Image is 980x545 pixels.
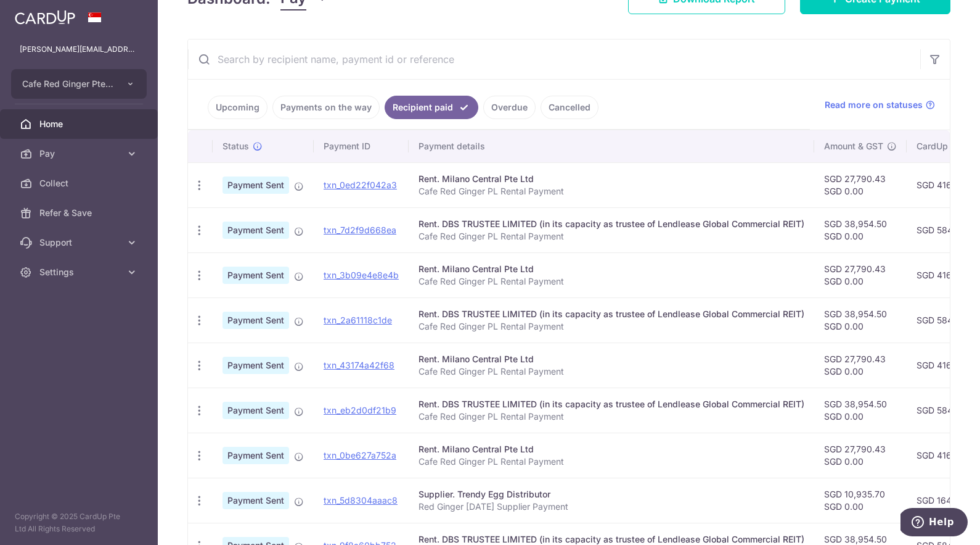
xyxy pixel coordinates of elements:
p: [PERSON_NAME][EMAIL_ADDRESS][DOMAIN_NAME] [20,43,138,56]
a: Recipient paid [385,96,478,119]
span: Collect [39,177,121,189]
span: Settings [39,266,121,278]
a: txn_7d2f9d668ea [324,225,396,235]
th: Payment details [409,130,814,162]
div: Rent. Milano Central Pte Ltd [419,443,804,456]
span: Payment Sent [223,312,289,329]
td: SGD 27,790.43 SGD 0.00 [814,252,907,297]
span: Cafe Red Ginger Pte Ltd [22,78,113,90]
th: Payment ID [314,130,409,162]
span: Refer & Save [39,207,121,219]
span: Payment Sent [223,177,289,194]
a: Overdue [483,96,536,119]
td: SGD 38,954.50 SGD 0.00 [814,297,907,343]
span: Payment Sent [223,222,289,239]
a: Cancelled [541,96,598,119]
img: CardUp [15,10,75,25]
td: SGD 27,790.43 SGD 0.00 [814,343,907,388]
div: Rent. DBS TRUSTEE LIMITED (in its capacity as trustee of Lendlease Global Commercial REIT) [419,308,804,320]
span: Support [39,236,121,249]
div: Rent. DBS TRUSTEE LIMITED (in its capacity as trustee of Lendlease Global Commercial REIT) [419,398,804,410]
iframe: Opens a widget where you can find more information [900,508,968,539]
span: Status [223,140,249,152]
div: Rent. Milano Central Pte Ltd [419,353,804,365]
div: Rent. DBS TRUSTEE LIMITED (in its capacity as trustee of Lendlease Global Commercial REIT) [419,218,804,230]
a: txn_43174a42f68 [324,360,394,370]
p: Cafe Red Ginger PL Rental Payment [419,275,804,288]
span: Read more on statuses [825,99,923,111]
a: txn_0be627a752a [324,450,396,460]
p: Cafe Red Ginger PL Rental Payment [419,365,804,378]
a: txn_5d8304aaac8 [324,495,398,505]
span: Payment Sent [223,447,289,464]
p: Cafe Red Ginger PL Rental Payment [419,456,804,468]
a: txn_3b09e4e8e4b [324,270,399,280]
p: Cafe Red Ginger PL Rental Payment [419,410,804,423]
div: Supplier. Trendy Egg Distributor [419,488,804,501]
span: Amount & GST [824,140,883,152]
span: Payment Sent [223,267,289,284]
a: Upcoming [208,96,267,119]
p: Cafe Red Ginger PL Rental Payment [419,185,804,198]
p: Cafe Red Ginger PL Rental Payment [419,230,804,243]
span: Home [39,118,121,130]
td: SGD 38,954.50 SGD 0.00 [814,388,907,433]
a: Read more on statuses [825,99,935,111]
a: txn_eb2d0df21b9 [324,405,396,415]
td: SGD 10,935.70 SGD 0.00 [814,478,907,523]
div: Rent. Milano Central Pte Ltd [419,263,804,275]
button: Cafe Red Ginger Pte Ltd [11,69,147,99]
div: Rent. Milano Central Pte Ltd [419,173,804,185]
td: SGD 27,790.43 SGD 0.00 [814,433,907,478]
span: Payment Sent [223,402,289,419]
p: Cafe Red Ginger PL Rental Payment [419,320,804,333]
span: Payment Sent [223,357,289,374]
a: txn_0ed22f042a3 [324,180,397,190]
span: CardUp fee [917,140,963,152]
td: SGD 38,954.50 SGD 0.00 [814,207,907,252]
p: Red Ginger [DATE] Supplier Payment [419,501,804,513]
input: Search by recipient name, payment id or reference [188,40,920,79]
a: txn_2a61118c1de [324,315,392,325]
td: SGD 27,790.43 SGD 0.00 [814,162,907,207]
span: Payment Sent [223,492,289,509]
span: Pay [39,148,121,160]
a: Payments on the way [272,96,380,119]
